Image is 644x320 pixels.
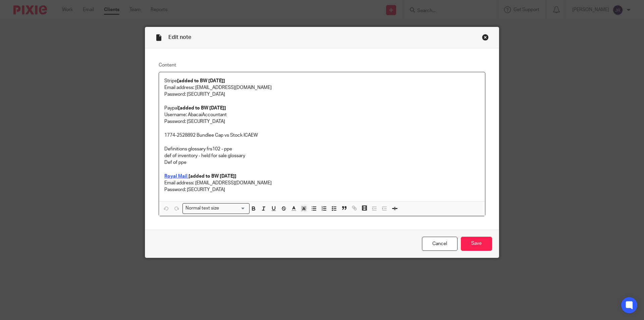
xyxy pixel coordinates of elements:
[164,186,480,193] p: Password: [SECURITY_DATA]
[164,91,480,98] p: Password: [SECURITY_DATA]
[159,62,485,68] label: Content
[164,105,480,111] p: Paypal
[182,203,250,214] div: Search for option
[164,159,480,166] p: Def of ppe
[461,237,492,251] input: Save
[178,106,226,110] strong: [added to BW [DATE]]
[422,237,458,251] a: Cancel
[168,35,191,40] span: Edit note
[164,78,480,84] p: Stripe
[187,174,236,179] strong: [added to BW [DATE]]
[177,79,225,83] strong: [added to BW [DATE]]
[164,84,480,91] p: Email address: [EMAIL_ADDRESS][DOMAIN_NAME]
[164,146,480,152] p: Definitions glossary frs102 - ppe
[221,205,246,212] input: Search for option
[184,205,221,212] span: Normal text size
[164,118,480,125] p: Password: [SECURITY_DATA]
[164,180,480,186] p: Email address: [EMAIL_ADDRESS][DOMAIN_NAME]
[164,174,187,179] a: Royal Mail
[164,152,480,159] p: def of inventory - held for sale glossary
[164,111,480,118] p: Username: AbacaiAccountant
[164,132,480,139] p: 1774-2528892 Bundlee Cap vs Stock ICAEW
[482,34,489,41] div: Close this dialog window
